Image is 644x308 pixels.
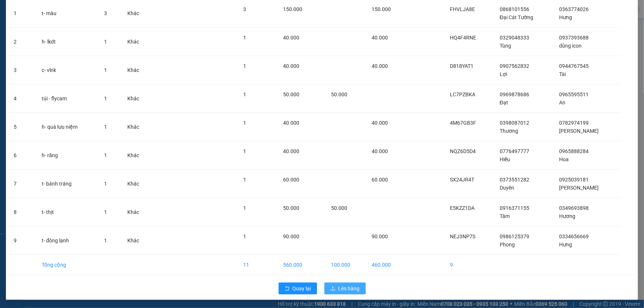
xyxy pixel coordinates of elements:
[36,198,98,226] td: t- thịt
[331,205,348,211] span: 50.000
[559,63,589,69] span: 0944767545
[559,6,589,12] span: 0363774026
[243,63,246,69] span: 1
[500,128,518,134] span: Thương
[450,6,475,12] span: FHVLJA8E
[559,100,566,105] span: An
[8,28,36,56] td: 2
[331,91,348,97] span: 50.000
[243,233,246,239] span: 1
[36,255,98,275] td: Tổng cộng
[285,286,290,292] span: rollback
[71,4,106,12] span: D28FF7WH
[372,35,388,41] span: 40.000
[500,156,510,162] span: Hiếu
[3,47,49,55] strong: Phiếu gửi hàng
[450,205,475,211] span: E5KZZ1DA
[283,63,300,69] span: 40.000
[444,255,494,275] td: 9
[559,35,589,41] span: 0937393688
[283,35,300,41] span: 40.000
[500,14,533,20] span: Đại Cát Tường
[104,96,107,101] span: 1
[372,177,388,183] span: 60.000
[8,56,36,84] td: 3
[243,148,246,154] span: 1
[500,91,529,97] span: 0969878686
[500,233,529,239] span: 0986125379
[500,35,529,41] span: 0329048333
[3,34,36,41] span: 0968278298
[8,226,36,255] td: 9
[121,84,152,113] td: Khác
[500,242,515,248] span: Phong
[500,205,529,211] span: 0916371155
[8,141,36,170] td: 6
[283,91,300,97] span: 50.000
[500,63,529,69] span: 0907562832
[121,226,152,255] td: Khác
[500,71,507,77] span: Lợi
[500,185,514,191] span: Duyên
[559,185,599,191] span: [PERSON_NAME]
[121,198,152,226] td: Khác
[104,238,107,243] span: 1
[121,170,152,198] td: Khác
[372,120,388,126] span: 40.000
[36,56,98,84] td: c- vlnk
[450,35,476,41] span: HQ4F4RNE
[104,10,107,16] span: 3
[243,6,246,12] span: 3
[559,205,589,211] span: 0349693898
[450,91,475,97] span: LC7PZBKA
[283,233,300,239] span: 90.000
[293,284,311,293] span: Quay lại
[500,148,529,154] span: 0776497777
[243,35,246,41] span: 1
[283,205,300,211] span: 50.000
[450,120,476,126] span: 4M67GB3F
[324,283,366,294] button: uploadLên hàng
[121,113,152,141] td: Khác
[104,67,107,73] span: 1
[8,198,36,226] td: 8
[372,6,391,12] span: 150.000
[559,128,599,134] span: [PERSON_NAME]
[559,213,576,219] span: Hương
[338,284,360,293] span: Lên hàng
[559,177,589,183] span: 0925039181
[104,209,107,215] span: 1
[77,47,100,55] span: Gò Vấp
[283,148,300,154] span: 40.000
[500,6,529,12] span: 0868101556
[36,84,98,113] td: túi - flycam
[330,286,335,292] span: upload
[450,177,474,183] span: SX24JR4T
[36,141,98,170] td: h- răng
[559,71,566,77] span: Tài
[559,120,589,126] span: 0782974199
[283,6,303,12] span: 150.000
[243,205,246,211] span: 1
[36,170,98,198] td: t- bánh tráng
[36,226,98,255] td: t- đông lạnh
[559,91,589,97] span: 0965595511
[500,213,510,219] span: Tâm
[283,177,300,183] span: 60.000
[500,177,529,183] span: 0373551282
[36,113,98,141] td: h- quà lưu niệm
[237,255,278,275] td: 11
[450,233,475,239] span: NEJ3NP7S
[278,255,326,275] td: 560.000
[283,120,300,126] span: 40.000
[243,177,246,183] span: 1
[372,148,388,154] span: 40.000
[243,120,246,126] span: 1
[121,28,152,56] td: Khác
[69,13,94,38] img: qr-code
[559,148,589,154] span: 0965888284
[559,242,572,248] span: Hưng
[500,43,511,49] span: Tùng
[121,141,152,170] td: Khác
[450,63,473,69] span: D818YAT1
